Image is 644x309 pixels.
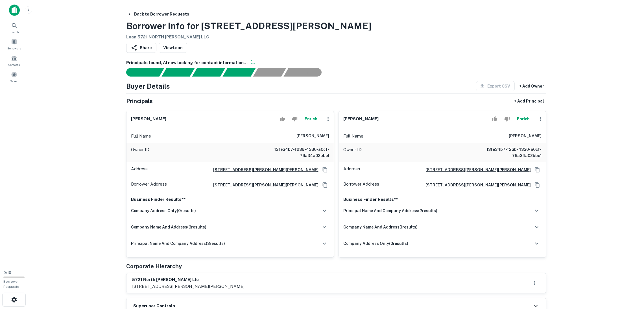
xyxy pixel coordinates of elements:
[343,196,542,203] p: Business Finder Results**
[2,36,27,52] a: Borrowers
[10,30,19,34] span: Search
[192,68,225,77] div: Documents found, AI parsing details...
[132,283,244,290] p: [STREET_ADDRESS][PERSON_NAME][PERSON_NAME]
[161,68,195,77] div: Your request is received and processing...
[131,196,329,203] p: Business Finder Results**
[321,181,329,189] button: Copy Address
[517,81,546,91] button: + Add Owner
[509,133,542,140] h6: [PERSON_NAME]
[284,68,328,77] div: AI fulfillment process complete.
[490,113,500,125] button: Accept
[10,79,18,83] span: Saved
[159,43,187,53] a: ViewLoan
[126,34,371,40] h6: Loan : 5721 NORTH [PERSON_NAME] LLC
[533,166,542,174] button: Copy Address
[474,146,542,159] h6: 13fe34b7-f23b-4330-a0cf-76a34a02bbe1
[321,166,329,174] button: Copy Address
[131,181,167,189] p: Borrower Address
[2,69,27,84] a: Saved
[222,68,256,77] div: Principals found, AI now looking for contact information...
[343,133,363,140] p: Full Name
[131,240,225,247] h6: principal name and company address ( 3 results)
[278,113,287,125] button: Accept
[343,116,379,122] h6: [PERSON_NAME]
[209,167,318,173] a: [STREET_ADDRESS][PERSON_NAME][PERSON_NAME]
[131,116,166,122] h6: [PERSON_NAME]
[3,280,19,289] span: Borrower Requests
[302,113,320,125] button: Enrich
[131,146,149,159] p: Owner ID
[343,240,408,247] h6: company address only ( 0 results)
[2,20,27,35] a: Search
[343,166,360,174] p: Address
[126,97,153,105] h5: Principals
[126,43,156,53] button: Share
[119,68,162,77] div: Sending borrower request to AI...
[533,181,542,189] button: Copy Address
[131,166,148,174] p: Address
[126,81,170,91] h4: Buyer Details
[343,146,362,159] p: Owner ID
[261,146,329,159] h6: 13fe34b7-f23b-4330-a0cf-76a34a02bbe1
[616,264,644,291] iframe: Chat Widget
[421,182,531,188] a: [STREET_ADDRESS][PERSON_NAME][PERSON_NAME]
[253,68,286,77] div: Principals found, still searching for contact information. This may take time...
[209,182,318,188] a: [STREET_ADDRESS][PERSON_NAME][PERSON_NAME]
[125,9,191,19] button: Back to Borrower Requests
[290,113,300,125] button: Reject
[126,262,182,271] h5: Corporate Hierarchy
[343,224,418,230] h6: company name and address ( 1 results)
[2,53,27,68] a: Contacts
[131,133,151,140] p: Full Name
[126,60,546,66] h6: Principals found, AI now looking for contact information...
[8,62,20,67] span: Contacts
[421,167,531,173] a: [STREET_ADDRESS][PERSON_NAME][PERSON_NAME]
[343,181,379,189] p: Borrower Address
[3,271,11,275] span: 0 / 10
[502,113,512,125] button: Reject
[9,5,20,16] img: capitalize-icon.png
[131,224,206,230] h6: company name and address ( 3 results)
[131,208,196,214] h6: company address only ( 0 results)
[132,277,244,283] h6: 5721 north [PERSON_NAME] llc
[343,208,437,214] h6: principal name and company address ( 2 results)
[126,19,371,33] h3: Borrower Info for [STREET_ADDRESS][PERSON_NAME]
[514,113,532,125] button: Enrich
[512,96,546,106] button: + Add Principal
[7,46,21,51] span: Borrowers
[296,133,329,140] h6: [PERSON_NAME]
